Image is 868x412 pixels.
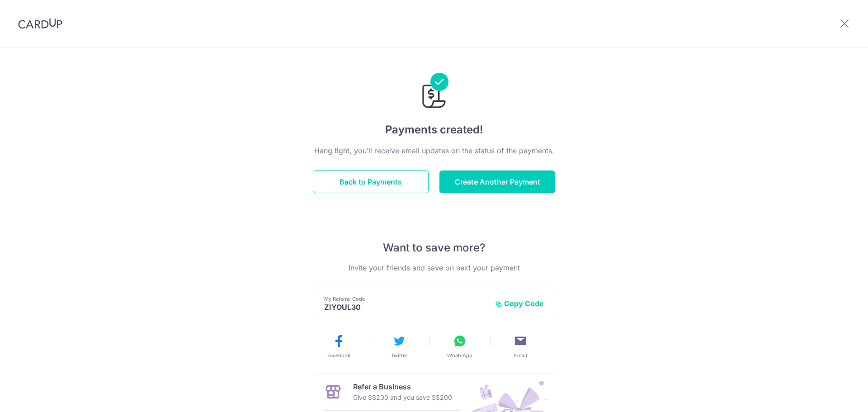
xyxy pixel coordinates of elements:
[324,295,488,303] p: My Referral Code
[373,334,426,359] button: Twitter
[313,262,555,273] p: Invite your friends and save on next your payment
[391,352,407,359] span: Twitter
[495,299,544,308] button: Copy Code
[353,381,452,392] p: Refer a Business
[327,352,350,359] span: Facebook
[324,303,488,312] p: ZIYOUL30
[313,122,555,138] h4: Payments created!
[313,145,555,156] p: Hang tight, you’ll receive email updates on the status of the payments.
[313,241,555,255] p: Want to save more?
[439,170,555,193] button: Create Another Payment
[312,334,365,359] button: Facebook
[433,334,486,359] button: WhatsApp
[313,170,429,193] button: Back to Payments
[514,352,527,359] span: Email
[353,392,452,403] p: Give S$200 and you save S$200
[494,334,547,359] button: Email
[420,73,448,111] img: Payments
[447,352,472,359] span: WhatsApp
[18,18,62,29] img: CardUp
